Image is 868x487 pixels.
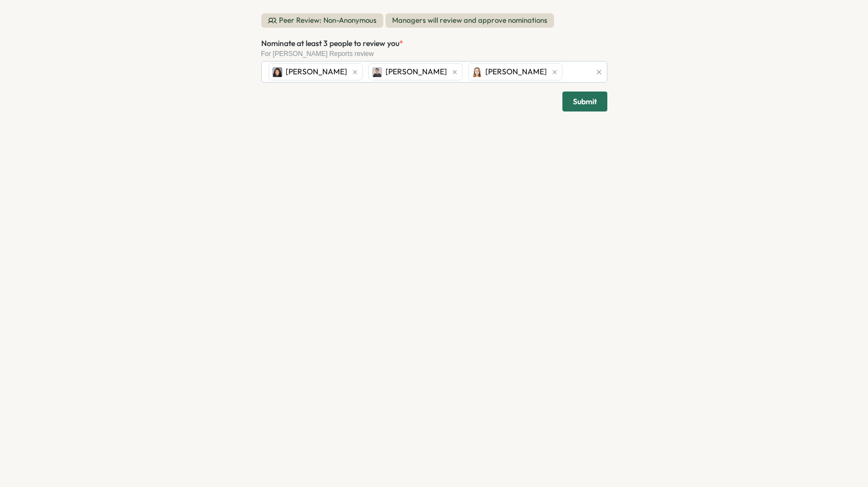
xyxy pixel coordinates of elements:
[485,66,547,78] span: [PERSON_NAME]
[472,67,482,77] img: Friederike Giese
[261,50,607,58] div: For [PERSON_NAME] Reports review
[562,92,607,111] button: Submit
[286,66,347,78] span: [PERSON_NAME]
[385,13,554,28] span: Managers will review and approve nominations
[272,67,282,77] img: Angelina Costa
[261,38,399,48] span: Nominate at least 3 people to review you
[385,66,447,78] span: [PERSON_NAME]
[372,67,382,77] img: Hasan Naqvi
[573,92,597,111] span: Submit
[279,16,377,26] p: Peer Review: Non-Anonymous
